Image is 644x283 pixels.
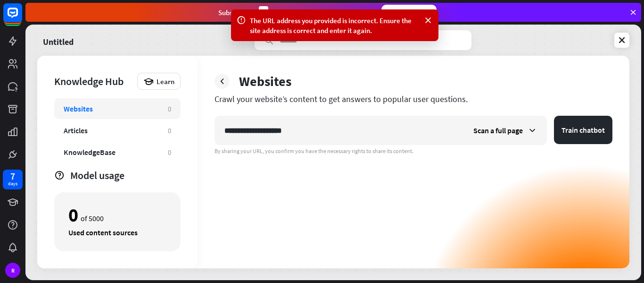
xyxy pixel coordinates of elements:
div: R [5,263,20,278]
div: Subscribe in days to get your first month for $1 [218,6,374,19]
div: Knowledge Hub [54,75,132,88]
button: Open LiveChat chat widget [8,4,36,32]
div: The URL address you provided is incorrect. Ensure the site address is correct and enter it again. [250,16,420,35]
div: days [8,180,17,187]
a: Untitled [43,30,74,50]
div: 0 [168,104,171,113]
div: of 5000 [68,207,166,223]
span: Scan a full page [473,126,523,135]
div: By sharing your URL, you confirm you have the necessary rights to share its content. [215,147,612,155]
div: Model usage [70,169,181,182]
div: 0 [168,126,171,135]
div: 0 [168,148,171,157]
div: 0 [68,207,78,223]
div: Websites [64,104,93,113]
div: 3 [259,6,268,19]
div: Crawl your website’s content to get answers to popular user questions. [215,94,612,104]
div: 7 [10,172,15,180]
div: Subscribe now [381,5,437,20]
div: Websites [239,73,291,90]
a: 7 days [3,170,23,189]
div: Articles [64,126,88,135]
span: Learn [157,77,174,86]
button: Train chatbot [554,116,612,144]
div: KnowledgeBase [64,147,116,157]
div: Used content sources [68,228,166,237]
